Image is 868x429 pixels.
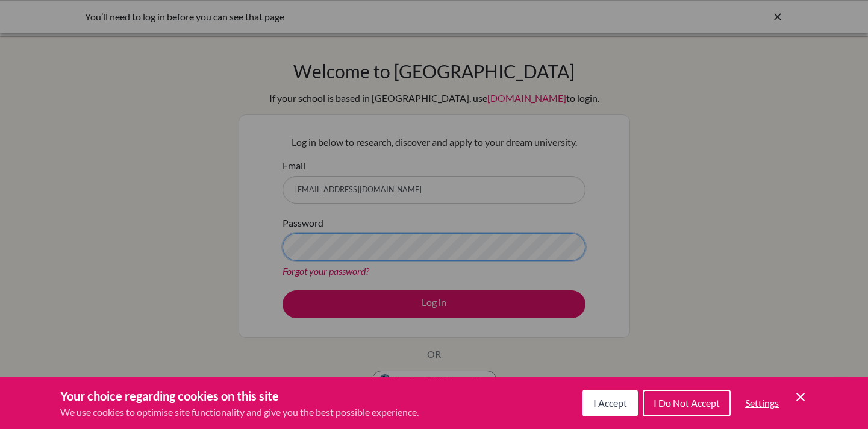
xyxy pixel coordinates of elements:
span: I Accept [593,397,627,409]
p: We use cookies to optimise site functionality and give you the best possible experience. [60,405,419,419]
button: I Do Not Accept [643,390,731,416]
button: Save and close [793,390,808,404]
button: I Accept [582,390,638,416]
span: Settings [745,397,779,409]
button: Settings [735,391,788,415]
h3: Your choice regarding cookies on this site [60,387,419,405]
span: I Do Not Accept [654,397,720,409]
